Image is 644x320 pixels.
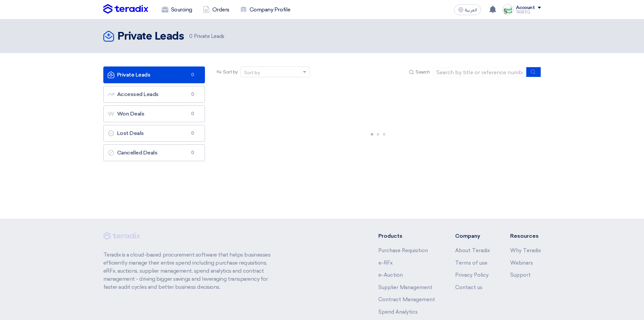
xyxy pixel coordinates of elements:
li: Company [455,232,490,240]
a: Lost Deals0 [103,125,205,142]
p: Teradix is a cloud-based procurement software that helps businesses efficiently manage their enti... [103,251,278,291]
a: Orders [198,2,235,17]
a: Why Teradix [510,247,541,254]
div: Account [516,5,535,11]
a: Accessed Leads0 [103,86,205,103]
span: 0 [189,72,197,78]
span: Private Leads [189,33,224,40]
span: 0 [189,149,197,156]
a: Webinars [510,260,533,266]
a: e-RFx [378,260,393,266]
span: 0 [189,33,193,39]
span: 0 [189,110,197,117]
span: 0 [189,130,197,137]
a: Company Profile [235,2,296,17]
a: Won Deals0 [103,105,205,122]
span: Search [416,68,430,76]
a: Purchase Requisition [378,247,428,254]
li: Products [378,232,435,240]
a: Spend Analytics [378,309,418,315]
span: Sort by [223,68,238,76]
a: Terms of use [455,260,487,266]
div: TAREEQ [516,10,541,14]
div: Sort by [244,69,260,76]
span: العربية [465,8,477,12]
li: Resources [510,232,541,240]
a: Private Leads0 [103,66,205,83]
span: 0 [189,91,197,98]
button: العربية [454,4,481,15]
input: Search by title or reference number [433,67,527,77]
h2: Private Leads [117,30,184,43]
a: e-Auction [378,272,403,278]
img: Teradix logo [103,4,148,14]
a: Contact us [455,284,482,290]
a: Contract Management [378,296,435,303]
a: Cancelled Deals0 [103,144,205,161]
a: Support [510,272,531,278]
a: Supplier Management [378,284,432,290]
a: Sourcing [156,2,198,17]
a: About Teradix [455,247,490,254]
a: Privacy Policy [455,272,489,278]
img: Screenshot___1727703618088.png [502,4,513,15]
